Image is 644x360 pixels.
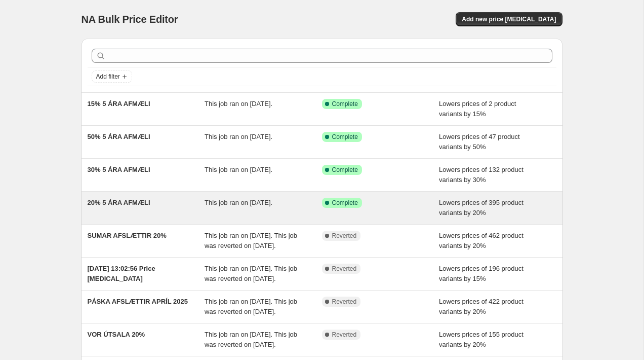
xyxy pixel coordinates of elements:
span: Add new price [MEDICAL_DATA] [462,15,556,23]
span: This job ran on [DATE]. This job was reverted on [DATE]. [205,265,297,282]
span: This job ran on [DATE]. This job was reverted on [DATE]. [205,298,297,315]
span: 15% 5 ÁRA AFMÆLI [88,100,150,107]
span: This job ran on [DATE]. [205,100,272,107]
span: Complete [332,100,358,108]
span: SUMAR AFSLÆTTIR 20% [88,232,167,239]
span: PÁSKA AFSLÆTTIR APRÍL 2025 [88,298,188,305]
span: Complete [332,199,358,207]
span: Lowers prices of 462 product variants by 20% [439,232,524,249]
span: VOR ÚTSALA 20% [88,331,145,338]
span: 50% 5 ÁRA AFMÆLI [88,133,150,140]
span: This job ran on [DATE]. [205,199,272,206]
span: This job ran on [DATE]. [205,166,272,173]
span: Reverted [332,232,357,240]
span: Lowers prices of 196 product variants by 15% [439,265,524,282]
button: Add filter [92,70,132,83]
span: 30% 5 ÁRA AFMÆLI [88,166,150,173]
span: Lowers prices of 2 product variants by 15% [439,100,516,118]
span: [DATE] 13:02:56 Price [MEDICAL_DATA] [88,265,155,282]
button: Add new price [MEDICAL_DATA] [456,12,562,26]
span: Add filter [96,73,120,81]
span: Complete [332,133,358,141]
span: Lowers prices of 47 product variants by 50% [439,133,520,151]
span: This job ran on [DATE]. This job was reverted on [DATE]. [205,232,297,249]
span: Reverted [332,331,357,339]
span: 20% 5 ÁRA AFMÆLI [88,199,150,206]
span: Lowers prices of 132 product variants by 30% [439,166,524,184]
span: Lowers prices of 395 product variants by 20% [439,199,524,217]
span: Lowers prices of 422 product variants by 20% [439,298,524,315]
span: Reverted [332,298,357,306]
span: NA Bulk Price Editor [82,14,178,25]
span: Lowers prices of 155 product variants by 20% [439,331,524,348]
span: This job ran on [DATE]. [205,133,272,140]
span: Reverted [332,265,357,273]
span: This job ran on [DATE]. This job was reverted on [DATE]. [205,331,297,348]
span: Complete [332,166,358,174]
